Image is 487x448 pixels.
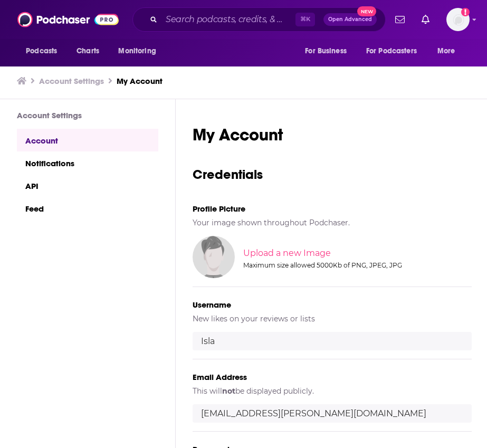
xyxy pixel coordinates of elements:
[193,314,472,323] h5: New likes on your reviews or lists
[193,236,235,278] img: Your profile image
[193,386,472,396] h5: This will be displayed publicly.
[298,41,360,61] button: open menu
[17,151,158,174] a: Notifications
[295,13,315,26] span: ⌘ K
[430,41,469,61] button: open menu
[243,261,470,269] div: Maximum size allowed 5000Kb of PNG, JPEG, JPG
[193,218,472,227] h5: Your image shown throughout Podchaser.
[446,8,470,31] img: User Profile
[18,41,71,61] button: open menu
[222,386,235,396] b: not
[118,44,156,59] span: Monitoring
[77,44,99,59] span: Charts
[328,17,372,22] span: Open Advanced
[323,13,377,26] button: Open AdvancedNew
[193,166,472,183] h3: Credentials
[193,372,472,382] h5: Email Address
[193,404,472,423] input: email
[17,197,158,220] a: Feed
[17,174,158,197] a: API
[193,204,472,214] h5: Profile Picture
[117,76,163,86] a: My Account
[446,8,470,31] button: Show profile menu
[161,11,295,28] input: Search podcasts, credits, & more...
[17,129,158,151] a: Account
[446,8,470,31] span: Logged in as Isla
[39,76,104,86] a: Account Settings
[193,300,472,310] h5: Username
[17,110,158,120] h3: Account Settings
[359,41,432,61] button: open menu
[437,44,455,59] span: More
[417,11,434,28] a: Show notifications dropdown
[17,9,119,30] img: Podchaser - Follow, Share and Rate Podcasts
[193,332,472,350] input: username
[111,41,169,61] button: open menu
[357,6,376,16] span: New
[366,44,417,59] span: For Podcasters
[461,8,470,16] svg: Add a profile image
[70,41,106,61] a: Charts
[305,44,347,59] span: For Business
[132,7,386,32] div: Search podcasts, credits, & more...
[193,125,472,145] h1: My Account
[26,44,57,59] span: Podcasts
[391,11,409,28] a: Show notifications dropdown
